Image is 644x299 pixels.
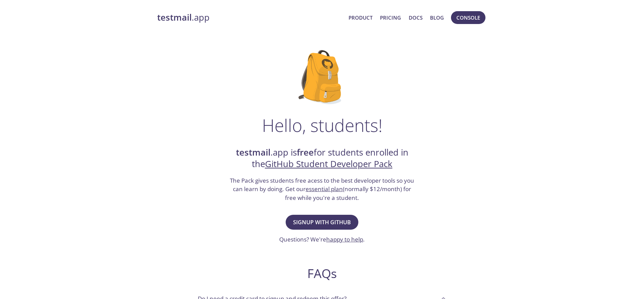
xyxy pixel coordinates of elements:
[456,13,480,22] span: Console
[293,217,351,227] span: Signup with GitHub
[326,235,363,243] a: happy to help
[299,50,345,104] img: github-student-backpack.png
[349,13,373,22] a: Product
[451,11,485,24] button: Console
[306,185,343,193] a: essential plan
[262,115,382,135] h1: Hello, students!
[265,158,392,170] a: GitHub Student Developer Pack
[409,13,423,22] a: Docs
[286,215,358,230] button: Signup with GitHub
[157,12,343,23] a: testmail.app
[229,147,415,170] h2: .app is for students enrolled in the
[279,235,365,244] h3: Questions? We're .
[229,176,415,202] h3: The Pack gives students free acess to the best developer tools so you can learn by doing. Get our...
[430,13,444,22] a: Blog
[236,146,270,158] strong: testmail
[380,13,401,22] a: Pricing
[157,11,192,23] strong: testmail
[192,266,452,281] h2: FAQs
[297,146,314,158] strong: free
